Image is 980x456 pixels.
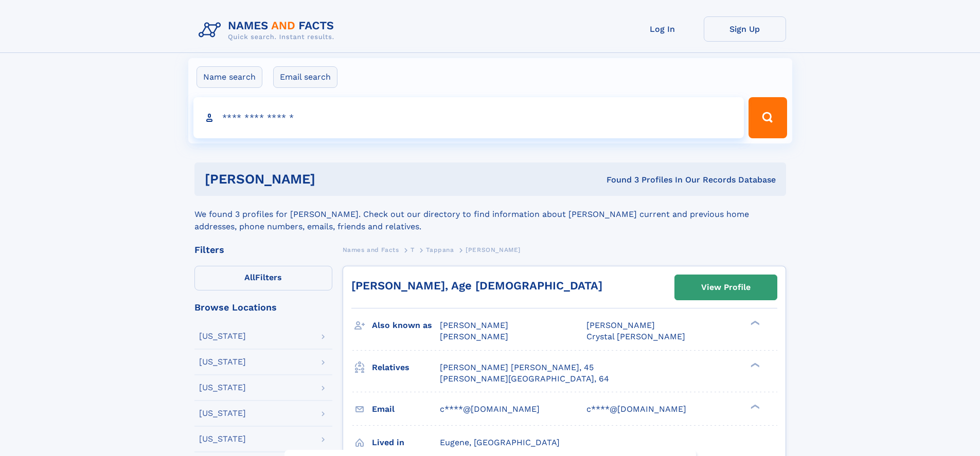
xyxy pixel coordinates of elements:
h3: Also known as [372,317,440,334]
div: ❯ [748,361,760,368]
div: Browse Locations [194,303,332,312]
div: ❯ [748,403,760,410]
a: Names and Facts [343,243,399,256]
img: Logo Names and Facts [194,16,343,44]
span: [PERSON_NAME] [440,332,508,341]
div: [US_STATE] [199,435,246,443]
div: ❯ [748,320,760,326]
div: [US_STATE] [199,332,246,340]
div: Found 3 Profiles In Our Records Database [461,174,776,186]
span: Tappana [426,246,454,253]
a: Log In [621,16,704,42]
a: T [411,243,415,256]
input: search input [193,97,744,138]
span: [PERSON_NAME] [466,246,521,253]
span: [PERSON_NAME] [586,320,655,330]
div: [US_STATE] [199,409,246,417]
h3: Lived in [372,434,440,451]
h3: Email [372,400,440,418]
a: [PERSON_NAME][GEOGRAPHIC_DATA], 64 [440,373,609,385]
span: [PERSON_NAME] [440,320,508,330]
a: Sign Up [704,16,786,42]
div: [US_STATE] [199,358,246,366]
button: Search Button [749,97,787,138]
label: Email search [273,66,337,88]
div: [US_STATE] [199,384,246,392]
h3: Relatives [372,359,440,376]
a: Tappana [426,243,454,256]
a: View Profile [675,275,777,300]
a: [PERSON_NAME] [PERSON_NAME], 45 [440,362,594,373]
span: All [244,272,255,282]
a: [PERSON_NAME], Age [DEMOGRAPHIC_DATA] [351,279,602,292]
span: Crystal [PERSON_NAME] [586,332,685,341]
div: View Profile [701,276,751,299]
h1: [PERSON_NAME] [205,173,461,186]
div: We found 3 profiles for [PERSON_NAME]. Check out our directory to find information about [PERSON_... [194,196,786,233]
span: Eugene, [GEOGRAPHIC_DATA] [440,437,560,447]
label: Name search [197,66,262,88]
span: T [411,246,415,253]
label: Filters [194,266,332,290]
div: Filters [194,245,332,254]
